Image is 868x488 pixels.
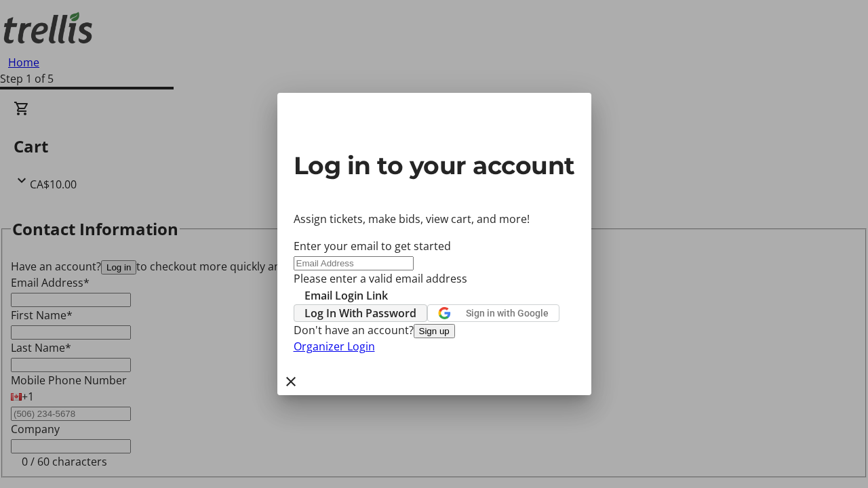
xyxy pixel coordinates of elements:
[294,211,575,227] p: Assign tickets, make bids, view cart, and more!
[304,305,416,321] span: Log In With Password
[294,147,575,184] h2: Log in to your account
[294,304,427,322] button: Log In With Password
[414,324,455,338] button: Sign up
[294,239,451,253] label: Enter your email to get started
[294,287,399,304] button: Email Login Link
[427,304,559,322] button: Sign in with Google
[304,287,388,304] span: Email Login Link
[294,339,375,354] a: Organizer Login
[277,368,304,395] button: Close
[466,308,549,319] span: Sign in with Google
[294,256,414,270] input: Email Address
[294,270,575,287] tr-error: Please enter a valid email address
[294,322,575,338] div: Don't have an account?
